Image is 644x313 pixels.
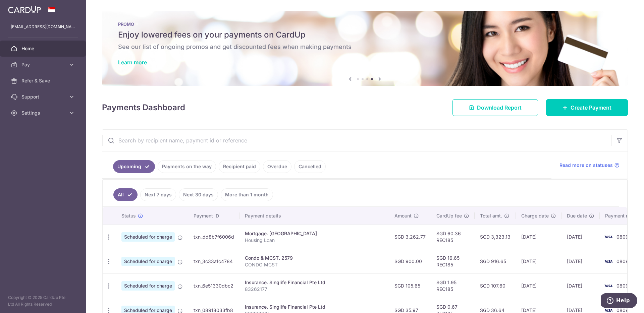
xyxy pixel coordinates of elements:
span: Status [121,212,136,219]
a: Read more on statuses [559,162,620,169]
p: 83262177 [245,286,384,293]
a: Payments on the way [158,160,216,173]
img: Bank Card [602,233,615,241]
span: Scheduled for charge [121,257,175,266]
td: [DATE] [561,249,600,273]
a: All [113,188,138,201]
td: SGD 900.00 [389,249,431,273]
td: [DATE] [516,225,561,249]
img: Latest Promos banner [102,11,628,86]
td: [DATE] [561,225,600,249]
span: Pay [21,61,66,68]
td: SGD 105.65 [389,273,431,298]
a: Cancelled [294,160,326,173]
span: 0809 [616,307,629,313]
td: txn_dd8b7f6006d [188,225,239,249]
span: Charge date [521,212,549,219]
a: Download Report [452,99,538,116]
p: [EMAIL_ADDRESS][DOMAIN_NAME] [11,23,75,30]
span: 0809 [616,283,629,289]
span: Settings [21,110,66,116]
a: Next 7 days [140,188,176,201]
td: SGD 916.65 [475,249,516,273]
th: Payment details [239,207,389,225]
span: Refer & Save [21,77,66,84]
span: Read more on statuses [559,162,613,169]
div: Mortgage. [GEOGRAPHIC_DATA] [245,230,384,237]
img: CardUp [8,5,41,13]
h6: See our list of ongoing promos and get discounted fees when making payments [118,43,612,51]
div: Insurance. Singlife Financial Pte Ltd [245,304,384,310]
div: Insurance. Singlife Financial Pte Ltd [245,279,384,286]
td: [DATE] [516,249,561,273]
a: Upcoming [113,160,155,173]
p: CONDO MCST [245,261,384,268]
span: Scheduled for charge [121,232,175,242]
a: Recipient paid [219,160,260,173]
a: Learn more [118,59,147,66]
td: SGD 1.95 REC185 [431,273,475,298]
input: Search by recipient name, payment id or reference [102,130,611,151]
td: SGD 60.36 REC185 [431,225,475,249]
a: Create Payment [546,99,628,116]
span: Scheduled for charge [121,281,175,291]
span: Total amt. [480,212,502,219]
td: [DATE] [561,273,600,298]
h4: Payments Dashboard [102,102,185,114]
td: SGD 16.65 REC185 [431,249,475,273]
td: [DATE] [516,273,561,298]
span: Due date [567,212,587,219]
iframe: Opens a widget where you can find more information [601,293,637,310]
span: Support [21,93,66,100]
td: SGD 3,323.13 [475,225,516,249]
div: Condo & MCST. 2579 [245,255,384,261]
img: Bank Card [602,257,615,265]
span: 0809 [616,258,629,264]
span: Download Report [477,104,522,112]
a: Overdue [263,160,291,173]
img: Bank Card [602,282,615,290]
td: txn_3c33a1c4784 [188,249,239,273]
td: txn_6e51330dbc2 [188,273,239,298]
p: PROMO [118,21,612,27]
span: CardUp fee [436,212,462,219]
td: SGD 107.60 [475,273,516,298]
span: 0809 [616,234,629,240]
span: Create Payment [571,104,611,112]
span: Home [21,45,66,52]
p: Housing Loan [245,237,384,244]
span: Amount [394,212,412,219]
a: More than 1 month [221,188,273,201]
a: Next 30 days [179,188,218,201]
td: SGD 3,262.77 [389,225,431,249]
th: Payment ID [188,207,239,225]
h5: Enjoy lowered fees on your payments on CardUp [118,29,612,40]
